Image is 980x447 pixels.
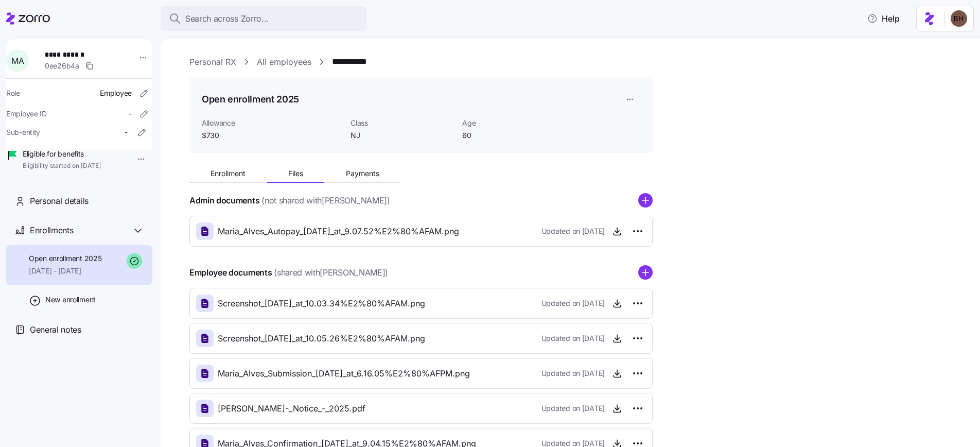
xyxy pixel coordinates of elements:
span: - [125,127,128,137]
span: Updated on [DATE] [541,368,605,379]
span: Screenshot_[DATE]_at_10.05.26%E2%80%AFAM.png [218,332,425,345]
span: Screenshot_[DATE]_at_10.03.34%E2%80%AFAM.png [218,297,425,310]
button: Help [859,8,908,29]
span: New enrollment [45,295,96,305]
span: Updated on [DATE] [541,333,605,343]
span: Files [288,170,303,177]
h1: Open enrollment 2025 [202,93,299,106]
span: General notes [30,323,81,336]
span: Help [867,12,900,25]
span: M A [11,57,24,65]
span: Class [351,118,454,128]
span: Maria_Alves_Submission_[DATE]_at_6.16.05%E2%80%AFPM.png [218,367,470,380]
span: NJ [351,130,454,141]
span: Role [6,88,20,98]
span: (not shared with [PERSON_NAME] ) [261,194,390,207]
svg: add icon [638,265,653,280]
span: Sub-entity [6,127,40,137]
h4: Employee documents [189,267,272,279]
span: Search across Zorro... [185,12,269,25]
span: Allowance [202,118,342,128]
span: Updated on [DATE] [541,298,605,308]
a: Personal RX [189,56,236,68]
span: $730 [202,130,342,141]
span: Enrollments [30,224,73,237]
span: Age [462,118,566,128]
span: Updated on [DATE] [541,226,605,236]
span: Eligibility started on [DATE] [23,162,101,170]
svg: add icon [638,193,653,208]
span: Eligible for benefits [23,149,101,159]
span: Maria_Alves_Autopay_[DATE]_at_9.07.52%E2%80%AFAM.png [218,225,459,238]
button: Search across Zorro... [161,6,366,31]
span: [DATE] - [DATE] [29,266,101,276]
span: Employee [100,88,132,98]
span: Personal details [30,195,89,208]
span: Enrollment [211,170,246,177]
span: Open enrollment 2025 [29,253,101,264]
a: All employees [257,56,311,68]
span: 60 [462,130,566,141]
span: Updated on [DATE] [541,403,605,414]
span: Employee ID [6,109,47,119]
h4: Admin documents [189,195,259,207]
span: [PERSON_NAME]-_Notice_-_2025.pdf [218,402,365,415]
span: 0ee26b4a [45,61,79,71]
img: c3c218ad70e66eeb89914ccc98a2927c [951,10,967,27]
span: (shared with [PERSON_NAME] ) [274,266,388,279]
span: Payments [346,170,379,177]
span: - [129,109,132,119]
